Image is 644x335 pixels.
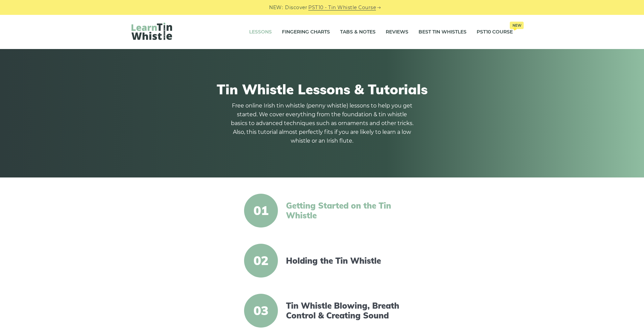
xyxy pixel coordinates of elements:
span: 02 [244,244,278,278]
a: Reviews [386,24,408,41]
span: New [510,22,524,29]
a: Getting Started on the Tin Whistle [286,201,402,220]
span: 03 [244,294,278,328]
h1: Tin Whistle Lessons & Tutorials [132,81,513,97]
a: Fingering Charts [282,24,330,41]
a: PST10 CourseNew [477,24,513,41]
span: 01 [244,194,278,228]
p: Free online Irish tin whistle (penny whistle) lessons to help you get started. We cover everythin... [231,101,413,145]
a: Best Tin Whistles [419,24,467,41]
a: Lessons [249,24,272,41]
a: Tin Whistle Blowing, Breath Control & Creating Sound [286,301,402,320]
a: Holding the Tin Whistle [286,256,402,266]
img: LearnTinWhistle.com [132,23,172,40]
a: Tabs & Notes [340,24,376,41]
